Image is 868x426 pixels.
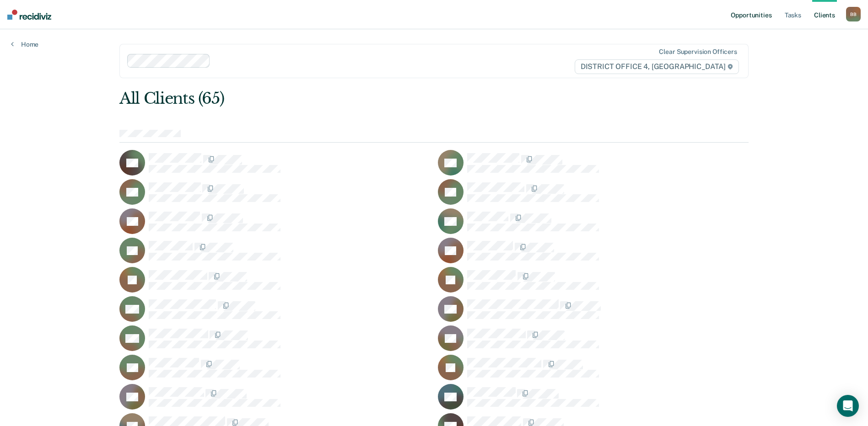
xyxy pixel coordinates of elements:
div: All Clients (65) [119,89,623,108]
div: Clear supervision officers [659,48,737,56]
span: DISTRICT OFFICE 4, [GEOGRAPHIC_DATA] [575,59,739,74]
div: B B [846,7,861,21]
div: Open Intercom Messenger [837,395,859,417]
img: Recidiviz [7,10,51,20]
button: BB [846,7,861,21]
a: Home [11,40,38,48]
